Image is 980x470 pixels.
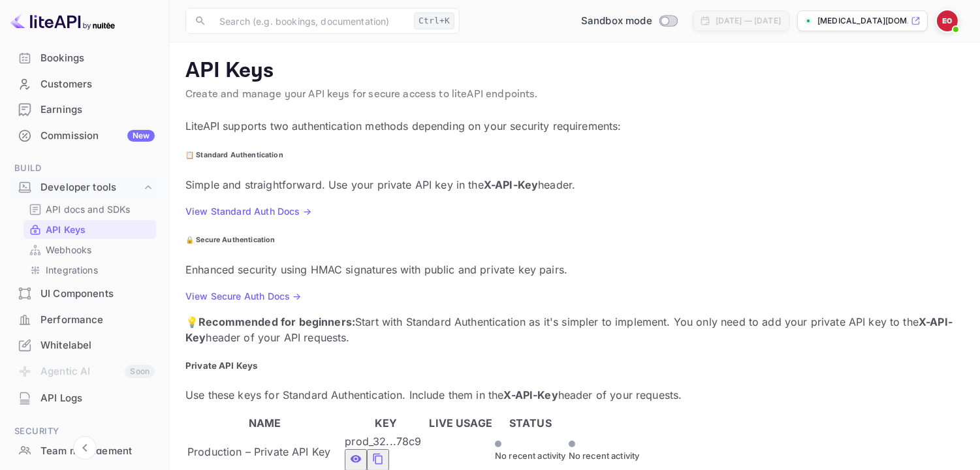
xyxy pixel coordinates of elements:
[29,243,151,257] a: Webhooks
[40,287,155,302] div: UI Components
[414,12,454,29] div: Ctrl+K
[40,77,155,92] div: Customers
[185,118,964,134] p: LiteAPI supports two authentication methods depending on your security requirements:
[8,281,161,305] a: UI Components
[8,386,161,411] div: API Logs
[8,307,161,333] div: Performance
[8,72,161,97] div: Customers
[40,313,155,328] div: Performance
[8,386,161,410] a: API Logs
[185,58,964,84] p: API Keys
[8,176,161,199] div: Developer tools
[8,439,161,463] a: Team management
[8,46,161,71] div: Bookings
[46,263,98,277] p: Integrations
[8,123,161,148] a: CommissionNew
[494,415,567,431] th: STATUS
[185,177,964,193] p: Simple and straightforward. Use your private API key in the header.
[569,450,640,461] span: No recent activity
[8,72,161,96] a: Customers
[576,14,682,29] div: Switch to Production mode
[185,290,301,302] a: View Secure Auth Docs →
[198,315,355,328] strong: Recommended for beginners:
[212,8,409,34] input: Search (e.g. bookings, documentation)
[185,206,311,217] a: View Standard Auth Docs →
[344,415,427,431] th: KEY
[127,130,155,142] div: New
[40,391,155,406] div: API Logs
[187,445,330,458] span: Production – Private API Key
[40,338,155,353] div: Whitelabel
[185,87,964,102] p: Create and manage your API keys for secure access to liteAPI endpoints.
[185,314,964,345] p: 💡 Start with Standard Authentication as it's simpler to implement. You only need to add your priv...
[29,223,151,236] a: API Keys
[185,387,964,403] p: Use these keys for Standard Authentication. Include them in the header of your requests.
[40,129,155,144] div: Commission
[8,333,161,357] a: Whitelabel
[8,97,161,121] a: Earnings
[428,415,493,431] th: LIVE USAGE
[8,281,161,307] div: UI Components
[46,223,86,236] p: API Keys
[24,260,156,279] div: Integrations
[8,161,161,176] span: Build
[73,436,97,460] button: Collapse navigation
[46,243,91,257] p: Webhooks
[8,123,161,149] div: CommissionNew
[29,263,151,277] a: Integrations
[40,51,155,66] div: Bookings
[716,15,781,27] div: [DATE] — [DATE]
[10,10,115,31] img: LiteAPI logo
[8,307,161,332] a: Performance
[24,200,156,219] div: API docs and SDKs
[185,150,964,161] h6: 📋 Standard Authentication
[8,46,161,70] a: Bookings
[24,240,156,259] div: Webhooks
[187,415,343,431] th: NAME
[503,388,558,401] strong: X-API-Key
[8,424,161,439] span: Security
[29,202,151,216] a: API docs and SDKs
[24,220,156,239] div: API Keys
[345,435,421,448] span: prod_32...78c9
[8,439,161,464] div: Team management
[185,235,964,245] h6: 🔒 Secure Authentication
[40,102,155,117] div: Earnings
[484,178,538,191] strong: X-API-Key
[40,444,155,459] div: Team management
[937,10,958,31] img: Efezino Ogaga
[185,360,964,373] h5: Private API Keys
[817,15,908,27] p: [MEDICAL_DATA][DOMAIN_NAME]
[495,450,566,461] span: No recent activity
[8,97,161,123] div: Earnings
[46,202,131,216] p: API docs and SDKs
[40,180,142,195] div: Developer tools
[185,262,964,277] p: Enhanced security using HMAC signatures with public and private key pairs.
[185,315,953,344] strong: X-API-Key
[581,14,652,29] span: Sandbox mode
[8,333,161,358] div: Whitelabel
